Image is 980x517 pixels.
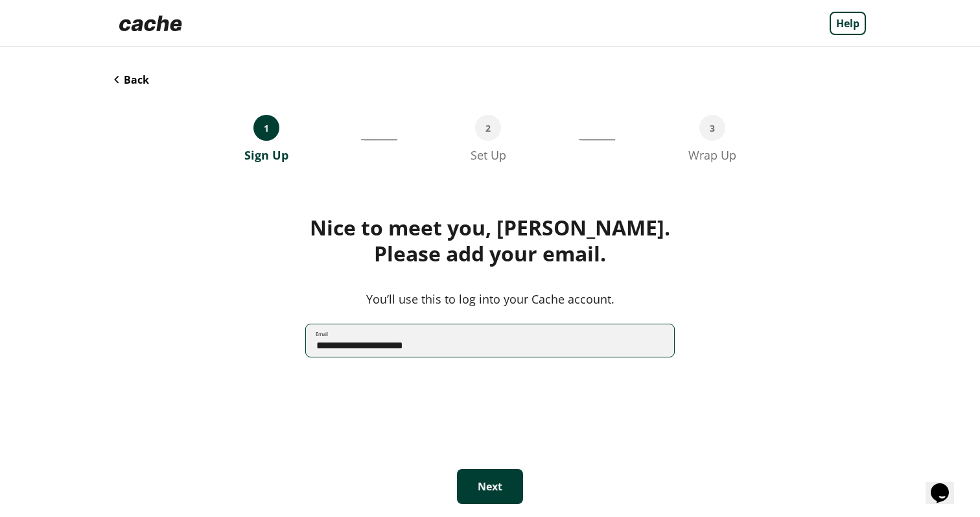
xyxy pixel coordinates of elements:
button: Next [457,469,523,504]
a: Help [830,12,866,35]
div: Wrap Up [688,147,736,163]
div: Nice to meet you, [PERSON_NAME]. Please add your email. [114,215,866,267]
button: Back [114,73,149,87]
img: Logo [114,10,187,36]
div: 1 [253,115,279,141]
img: Back Icon [114,76,119,84]
div: ___________________________________ [579,115,615,163]
div: You’ll use this to log into your Cache account. [114,290,866,308]
div: 2 [475,115,501,141]
iframe: chat widget [926,465,967,504]
label: Email [316,330,328,338]
div: Sign Up [244,147,288,163]
div: __________________________________ [361,115,397,163]
div: Set Up [471,147,506,163]
div: 3 [699,115,725,141]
